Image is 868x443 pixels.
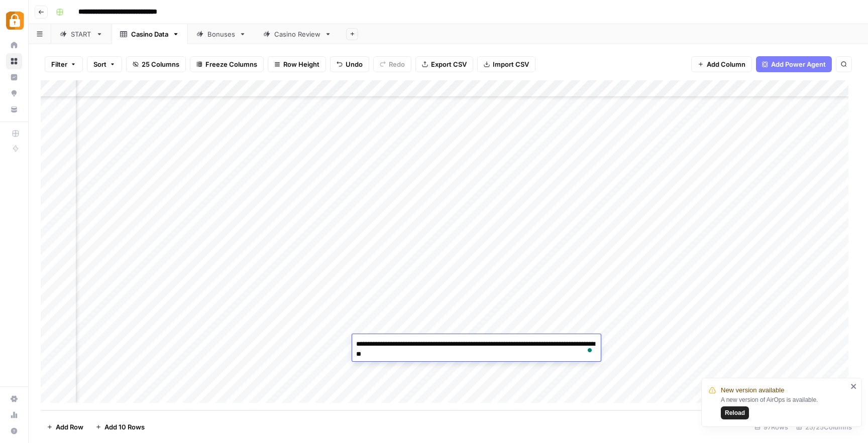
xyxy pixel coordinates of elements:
div: A new version of AirOps is available. [721,395,847,419]
textarea: To enrich screen reader interactions, please activate Accessibility in Grammarly extension settings [352,337,601,361]
a: Casino Review [255,24,340,44]
button: Reload [721,406,749,419]
button: Add Row [41,419,89,435]
button: Redo [373,56,411,72]
button: Export CSV [415,56,473,72]
div: Casino Review [274,29,320,39]
span: Freeze Columns [205,59,257,69]
span: Export CSV [431,59,467,69]
span: Add Row [56,422,83,432]
button: Add Power Agent [756,56,832,72]
button: Sort [87,56,122,72]
button: Import CSV [477,56,535,72]
a: Usage [6,407,22,423]
div: 97 Rows [750,419,792,435]
button: Add Column [691,56,752,72]
button: close [850,382,857,390]
span: 25 Columns [142,59,179,69]
span: Import CSV [493,59,529,69]
a: Bonuses [188,24,255,44]
a: Home [6,37,22,53]
span: Redo [389,59,405,69]
a: Browse [6,53,22,69]
span: Filter [51,59,67,69]
a: START [51,24,112,44]
span: Reload [725,408,745,417]
button: 25 Columns [126,56,186,72]
span: Row Height [283,59,319,69]
a: Opportunities [6,85,22,101]
span: Add Column [707,59,745,69]
span: Sort [93,59,106,69]
button: Row Height [268,56,326,72]
a: Casino Data [112,24,188,44]
div: START [71,29,92,39]
span: Add 10 Rows [104,422,145,432]
div: Casino Data [131,29,168,39]
button: Help + Support [6,423,22,439]
a: Insights [6,69,22,85]
a: Your Data [6,101,22,117]
div: Bonuses [207,29,235,39]
img: Adzz Logo [6,12,24,30]
button: Filter [45,56,83,72]
span: New version available [721,385,784,395]
button: Workspace: Adzz [6,8,22,33]
span: Add Power Agent [771,59,826,69]
button: Freeze Columns [190,56,264,72]
a: Settings [6,391,22,407]
button: Add 10 Rows [89,419,151,435]
span: Undo [346,59,363,69]
div: 25/25 Columns [792,419,856,435]
button: Undo [330,56,369,72]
